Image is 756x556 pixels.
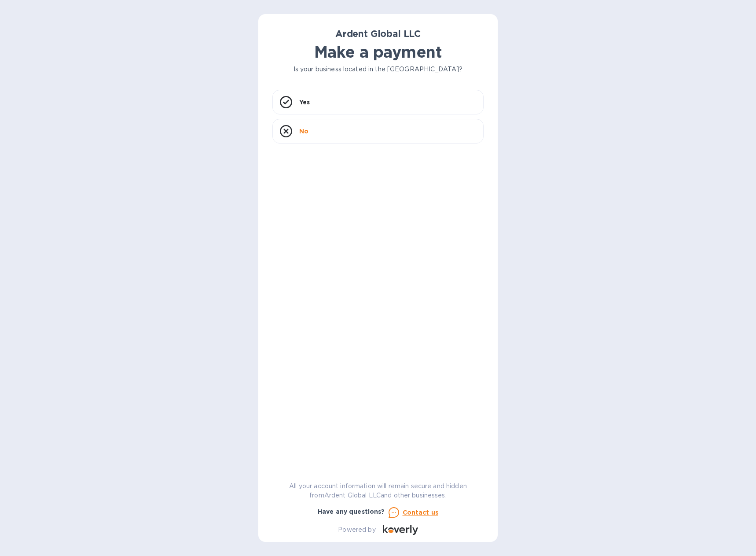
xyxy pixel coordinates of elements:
p: No [299,127,308,136]
p: All your account information will remain secure and hidden from Ardent Global LLC and other busin... [272,482,484,500]
p: Yes [299,98,310,107]
b: Have any questions? [318,508,385,515]
h1: Make a payment [272,43,484,61]
p: Powered by [338,525,375,534]
p: Is your business located in the [GEOGRAPHIC_DATA]? [272,65,484,74]
u: Contact us [403,509,439,516]
b: Ardent Global LLC [335,28,421,39]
